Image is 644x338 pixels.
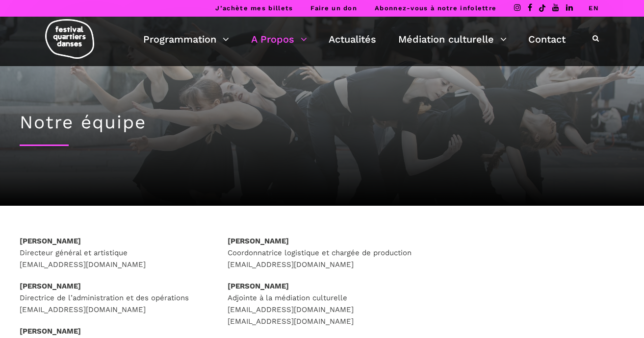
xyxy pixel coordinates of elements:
[228,237,289,245] strong: [PERSON_NAME]
[20,282,81,290] strong: [PERSON_NAME]
[251,31,307,48] a: A Propos
[45,19,94,59] img: logo-fqd-med
[528,31,566,48] a: Contact
[228,235,416,270] p: Coordonnatrice logistique et chargée de production [EMAIL_ADDRESS][DOMAIN_NAME]
[215,4,293,12] a: J’achète mes billets
[228,282,289,290] strong: [PERSON_NAME]
[375,4,496,12] a: Abonnez-vous à notre infolettre
[329,31,376,48] a: Actualités
[589,4,599,12] a: EN
[228,280,416,327] p: Adjointe à la médiation culturelle [EMAIL_ADDRESS][DOMAIN_NAME] [EMAIL_ADDRESS][DOMAIN_NAME]
[20,112,624,133] h1: Notre équipe
[310,4,357,12] a: Faire un don
[20,235,208,270] p: Directeur général et artistique [EMAIL_ADDRESS][DOMAIN_NAME]
[20,280,208,315] p: Directrice de l’administration et des opérations [EMAIL_ADDRESS][DOMAIN_NAME]
[20,327,81,336] strong: [PERSON_NAME]
[143,31,229,48] a: Programmation
[20,237,81,245] strong: [PERSON_NAME]
[398,31,507,48] a: Médiation culturelle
